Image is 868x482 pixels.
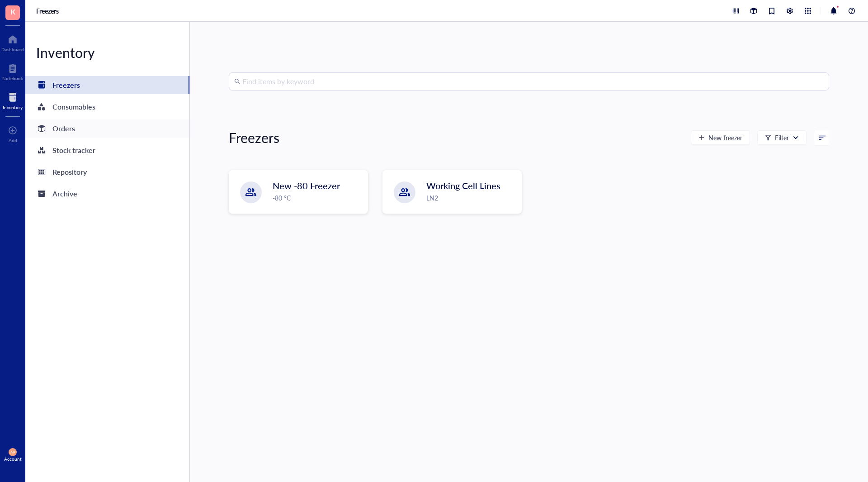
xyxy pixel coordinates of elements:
a: Consumables [25,98,189,116]
div: Dashboard [1,47,24,52]
a: Freezers [25,76,189,94]
div: Freezers [52,79,80,91]
span: New -80 Freezer [273,179,340,192]
a: Orders [25,119,189,138]
div: Inventory [3,105,23,110]
a: Dashboard [1,32,24,52]
a: Notebook [2,61,23,81]
div: Stock tracker [52,144,95,157]
a: Stock tracker [25,141,189,159]
div: Account [4,456,22,462]
div: Inventory [25,43,189,62]
div: Freezers [229,129,279,147]
span: Working Cell Lines [426,179,500,192]
div: Filter [775,133,789,143]
span: New freezer [708,134,742,141]
button: New freezer [691,130,750,145]
div: Notebook [2,76,23,81]
a: Inventory [3,90,23,110]
div: Add [9,138,17,143]
div: Repository [52,166,87,178]
a: Archive [25,185,189,203]
div: LN2 [426,193,516,203]
a: Freezers [36,7,61,15]
div: Consumables [52,100,95,113]
div: -80 °C [273,193,362,203]
div: Archive [52,187,77,200]
span: K [10,6,15,17]
span: AP [10,450,15,454]
a: Repository [25,163,189,181]
div: Orders [52,122,75,135]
